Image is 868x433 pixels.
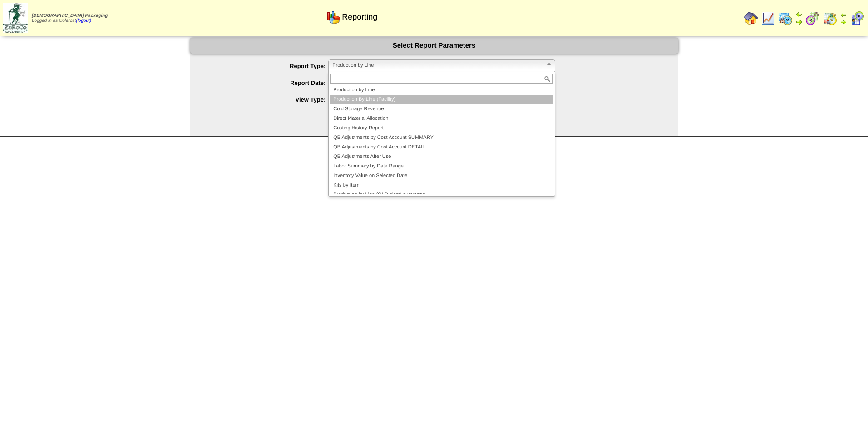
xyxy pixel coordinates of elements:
[76,18,91,23] a: (logout)
[805,11,820,25] img: calendarblend.gif
[330,162,553,171] li: Labor Summary by Date Range
[342,12,377,22] span: Reporting
[330,143,553,152] li: QB Adjustments by Cost Account DETAIL
[744,11,758,25] img: home.gif
[761,11,775,25] img: line_graph.gif
[330,190,553,200] li: Production by Line (OLD blend summary)
[330,123,553,133] li: Costing History Report
[332,60,543,71] span: Production by Line
[795,18,803,25] img: arrowright.gif
[330,133,553,143] li: QB Adjustments by Cost Account SUMMARY
[330,171,553,181] li: Inventory Value on Selected Date
[330,104,553,114] li: Cold Storage Revenue
[850,11,864,25] img: calendarcustomer.gif
[3,3,28,33] img: zoroco-logo-small.webp
[32,13,108,23] span: Logged in as Colerost
[330,114,553,123] li: Direct Material Allocation
[208,79,329,86] label: Report Date:
[330,85,553,95] li: Production by Line
[823,11,837,25] img: calendarinout.gif
[32,13,108,18] span: [DEMOGRAPHIC_DATA] Packaging
[330,181,553,190] li: Kits by Item
[840,11,847,18] img: arrowleft.gif
[795,11,803,18] img: arrowleft.gif
[190,38,678,54] div: Select Report Parameters
[208,96,329,103] label: View Type:
[208,63,329,69] label: Report Type:
[330,95,553,104] li: Production By Line (Facility)
[326,10,340,24] img: graph.gif
[778,11,793,25] img: calendarprod.gif
[330,152,553,162] li: QB Adjustments After Use
[840,18,847,25] img: arrowright.gif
